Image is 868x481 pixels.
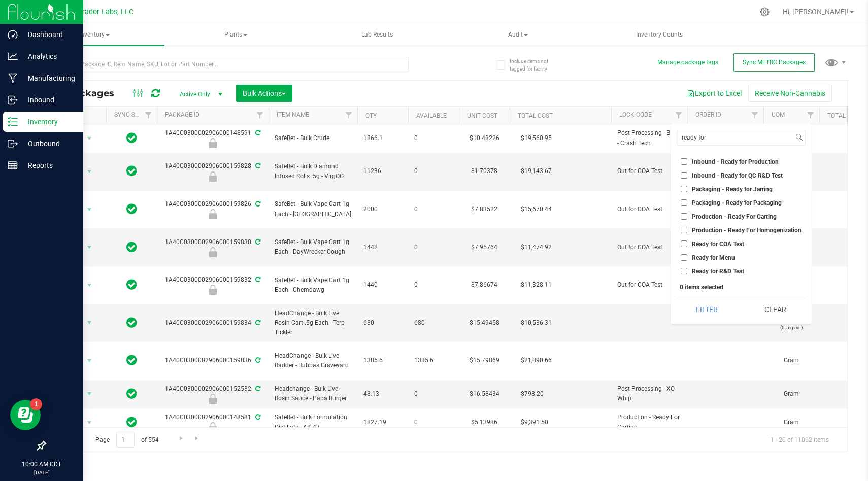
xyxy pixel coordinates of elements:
p: Inbound [18,94,79,106]
span: Inbound - Ready for Production [692,159,779,165]
span: Page of 554 [87,432,167,448]
span: Out for COA Test [617,280,681,290]
span: 680 [363,318,402,328]
a: Available [416,112,447,119]
span: Ready for COA Test [692,241,744,247]
span: Packaging - Ready for Packaging [692,200,782,206]
span: $9,391.50 [516,415,553,430]
input: Inbound - Ready for QC R&D Test [681,172,687,179]
span: Sync from Compliance System [254,276,260,283]
span: SafeBet - Bulk Formulation Distillate - AK-47 [275,413,351,432]
span: select [83,387,96,401]
span: Out for COA Test [617,166,681,176]
span: SafeBet - Bulk Vape Cart 1g Each - [GEOGRAPHIC_DATA] [275,199,351,219]
span: 1 - 20 of 11062 items [762,432,837,447]
span: $798.20 [516,387,549,401]
div: Out for COA Test [155,171,270,182]
td: $16.58434 [459,380,510,408]
span: select [83,316,96,330]
a: Audit [448,24,588,46]
a: UOM [772,111,785,118]
a: Total Cost [518,112,553,119]
span: Gram [770,389,813,399]
span: select [83,240,96,254]
span: Production - Ready For Homogenization [692,227,802,233]
a: Filter [747,107,763,124]
span: 1442 [363,243,402,252]
input: Ready for Menu [681,254,687,261]
a: Total THC% [827,112,864,119]
div: 1A40C0300002906000148581 [155,413,270,432]
span: SafeBet - Bulk Vape Cart 1g Each - Chemdawg [275,276,351,295]
button: Manage package tags [657,58,718,67]
span: 0 [414,243,453,252]
div: 1A40C0300002906000159826 [155,199,270,219]
span: Inventory Counts [622,30,696,39]
button: Receive Non-Cannabis [748,85,832,102]
span: $19,560.95 [516,131,557,146]
span: Sync from Compliance System [254,238,260,246]
inline-svg: Analytics [8,51,18,61]
span: In Sync [126,387,137,401]
span: select [83,354,96,368]
iframe: Resource center [10,400,41,430]
td: $7.86674 [459,266,510,304]
span: $10,536.31 [516,316,557,330]
p: Dashboard [18,28,79,41]
input: Packaging - Ready for Packaging [681,199,687,206]
div: 1A40C0300002906000159832 [155,275,270,295]
div: 1A40C0300002906000159834 [155,318,270,328]
div: 1A40C0300002906000159830 [155,237,270,257]
input: Packaging - Ready for Jarring [681,186,687,192]
input: Search [677,130,793,145]
div: Out for COA Test [155,247,270,257]
span: select [83,202,96,217]
input: Production - Ready For Carting [681,213,687,220]
div: Out for COA Test [155,209,270,219]
span: SafeBet - Bulk Diamond Infused Rolls .5g - VirgOG [275,162,351,181]
inline-svg: Inbound [8,95,18,105]
a: Go to the last page [190,432,205,445]
div: Out for COA Test [155,285,270,295]
a: Package ID [165,111,199,118]
span: Production - Ready For Carting [692,214,777,220]
span: Curador Labs, LLC [74,8,133,16]
inline-svg: Reports [8,160,18,170]
a: Order Id [695,111,721,118]
span: 0 [414,280,453,290]
span: In Sync [126,353,137,367]
a: Filter [341,107,357,124]
div: Production - Ready For Carting [155,422,270,432]
td: $15.49458 [459,304,510,342]
p: 10:00 AM CDT [5,460,79,469]
span: In Sync [126,131,137,145]
span: Gram [770,356,813,365]
span: select [83,278,96,292]
a: Inventory [24,24,164,46]
span: Sync from Compliance System [254,162,260,169]
span: Ready for R&D Test [692,268,744,274]
span: HeadChange - Bulk Live Badder - Bubbas Graveyard [275,351,351,370]
a: Lock Code [619,111,652,118]
span: In Sync [126,240,137,254]
td: $7.83522 [459,191,510,229]
span: $11,328.11 [516,278,557,292]
span: Post Processing - BHO - Crash Tech [617,128,681,148]
span: 1385.6 [414,356,453,365]
p: Analytics [18,50,79,62]
td: $15.79869 [459,342,510,380]
span: SafeBet - Bulk Crude [275,133,351,143]
div: Post Processing - XO - Whip [155,394,270,404]
inline-svg: Inventory [8,117,18,127]
inline-svg: Outbound [8,139,18,149]
span: 1385.6 [363,356,402,365]
span: Sync METRC Packages [743,59,806,66]
span: Include items not tagged for facility [510,57,560,73]
span: 1866.1 [363,133,402,143]
span: In Sync [126,316,137,330]
span: $11,474.92 [516,240,557,255]
span: select [83,416,96,430]
span: Out for COA Test [617,243,681,252]
span: Sync from Compliance System [254,319,260,326]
